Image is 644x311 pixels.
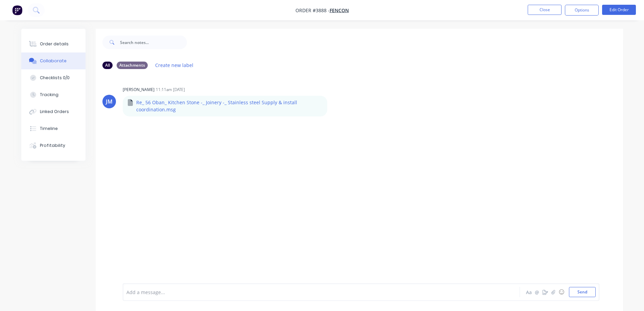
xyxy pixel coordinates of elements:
[21,36,86,52] button: Order details
[102,62,113,69] div: All
[602,5,636,15] button: Edit Order
[120,36,187,49] input: Search notes...
[533,288,541,296] button: @
[117,62,148,69] div: Attachments
[40,126,58,132] div: Timeline
[40,58,67,64] div: Collaborate
[525,288,533,296] button: Aa
[40,92,58,98] div: Tracking
[295,7,330,14] span: Order #3888 -
[156,87,185,93] div: 11:11am [DATE]
[106,97,113,106] div: JM
[569,287,596,297] button: Send
[12,5,22,15] img: Factory
[330,7,349,14] a: FenCon
[21,120,86,137] button: Timeline
[528,5,562,15] button: Close
[40,41,69,47] div: Order details
[123,87,154,93] div: [PERSON_NAME]
[565,5,599,16] button: Options
[152,61,197,70] button: Create new label
[40,75,70,81] div: Checklists 0/0
[136,99,322,113] p: Re_ 56 Oban_ Kitchen Stone -_ Joinery -_ Stainless steel Supply & install coordination.msg
[21,137,86,154] button: Profitability
[40,109,69,115] div: Linked Orders
[21,69,86,86] button: Checklists 0/0
[21,103,86,120] button: Linked Orders
[557,288,566,296] button: ☺
[21,52,86,69] button: Collaborate
[40,142,65,149] div: Profitability
[21,86,86,103] button: Tracking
